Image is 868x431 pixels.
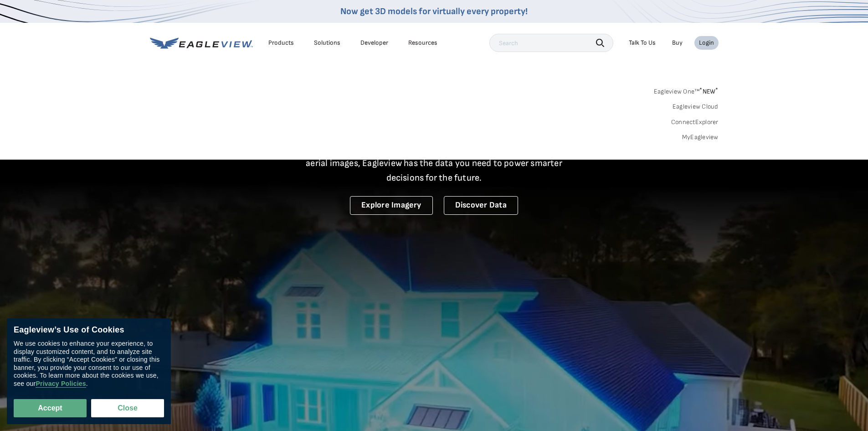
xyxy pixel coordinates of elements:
[444,196,518,215] a: Discover Data
[14,399,87,417] button: Accept
[673,103,719,111] a: Eagleview Cloud
[14,325,164,335] div: Eagleview’s Use of Cookies
[91,399,164,417] button: Close
[295,141,574,185] p: A new era starts here. Built on more than 3.5 billion high-resolution aerial images, Eagleview ha...
[360,39,388,47] a: Developer
[408,39,437,47] div: Resources
[36,380,86,388] a: Privacy Policies
[314,39,340,47] div: Solutions
[671,118,719,126] a: ConnectExplorer
[489,34,613,52] input: Search
[654,85,719,95] a: Eagleview One™*NEW*
[340,6,528,17] a: Now get 3D models for virtually every property!
[699,39,714,47] div: Login
[350,196,433,215] a: Explore Imagery
[672,39,683,47] a: Buy
[14,340,164,388] div: We use cookies to enhance your experience, to display customized content, and to analyze site tra...
[268,39,294,47] div: Products
[682,133,719,141] a: MyEagleview
[699,88,718,95] span: NEW
[629,39,656,47] div: Talk To Us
